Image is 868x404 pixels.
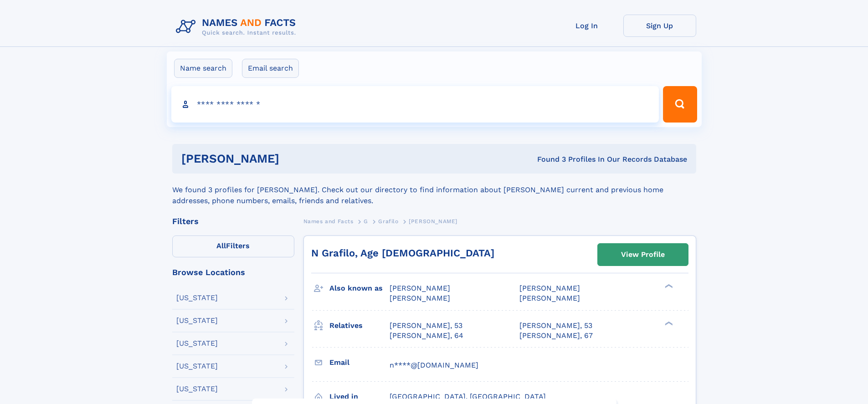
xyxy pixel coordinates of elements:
[181,153,408,164] h1: [PERSON_NAME]
[176,385,218,393] div: [US_STATE]
[623,15,696,37] a: Sign Up
[390,321,462,331] a: [PERSON_NAME], 53
[621,244,665,265] div: View Profile
[171,86,659,123] input: search input
[550,15,623,37] a: Log In
[176,363,218,370] div: [US_STATE]
[390,284,450,292] span: [PERSON_NAME]
[329,355,390,370] h3: Email
[172,217,294,225] div: Filters
[311,247,494,259] a: N Grafilo, Age [DEMOGRAPHIC_DATA]
[598,244,688,266] a: View Profile
[663,320,673,326] div: ❯
[216,241,226,250] span: All
[519,331,593,341] a: [PERSON_NAME], 67
[378,218,398,225] span: Grafilo
[663,86,697,123] button: Search Button
[390,392,546,401] span: [GEOGRAPHIC_DATA], [GEOGRAPHIC_DATA]
[519,321,592,331] a: [PERSON_NAME], 53
[176,294,218,302] div: [US_STATE]
[172,174,696,206] div: We found 3 profiles for [PERSON_NAME]. Check out our directory to find information about [PERSON_...
[663,283,673,289] div: ❯
[409,218,457,225] span: [PERSON_NAME]
[390,294,450,302] span: [PERSON_NAME]
[172,15,303,39] img: Logo Names and Facts
[329,281,390,296] h3: Also known as
[519,284,580,292] span: [PERSON_NAME]
[364,215,368,227] a: G
[172,268,294,276] div: Browse Locations
[364,218,368,225] span: G
[378,215,398,227] a: Grafilo
[519,294,580,302] span: [PERSON_NAME]
[174,59,232,78] label: Name search
[329,318,390,333] h3: Relatives
[303,215,354,227] a: Names and Facts
[390,331,463,341] a: [PERSON_NAME], 64
[176,340,218,347] div: [US_STATE]
[242,59,299,78] label: Email search
[176,317,218,324] div: [US_STATE]
[408,154,687,164] div: Found 3 Profiles In Our Records Database
[172,235,294,257] label: Filters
